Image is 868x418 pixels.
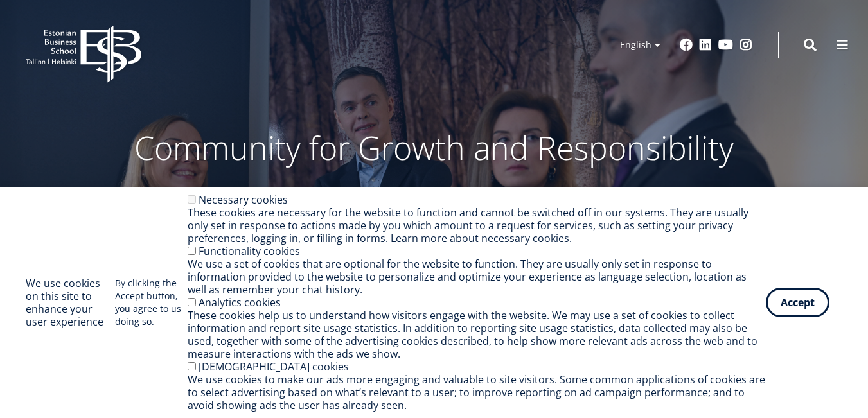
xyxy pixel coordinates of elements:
[26,277,115,328] h2: We use cookies on this site to enhance your user experience
[199,295,281,309] label: Analytics cookies
[115,277,188,328] p: By clicking the Accept button, you agree to us doing so.
[188,373,766,412] div: We use cookies to make our ads more engaging and valuable to site visitors. Some common applicati...
[766,288,829,317] button: Accept
[94,128,775,167] p: Community for Growth and Responsibility
[699,39,712,51] a: Linkedin
[740,39,752,51] a: Instagram
[718,39,733,51] a: Youtube
[680,39,693,51] a: Facebook
[188,257,766,296] div: We use a set of cookies that are optional for the website to function. They are usually only set ...
[199,193,288,207] label: Necessary cookies
[188,206,766,245] div: These cookies are necessary for the website to function and cannot be switched off in our systems...
[188,309,766,360] div: These cookies help us to understand how visitors engage with the website. We may use a set of coo...
[199,360,349,374] label: [DEMOGRAPHIC_DATA] cookies
[199,244,300,258] label: Functionality cookies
